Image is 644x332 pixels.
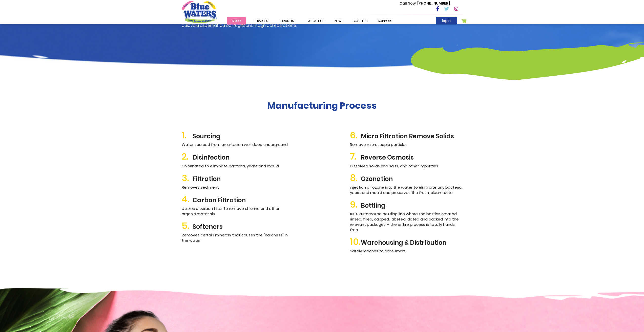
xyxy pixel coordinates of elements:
a: careers [349,17,373,25]
p: Water sourced from an artesian well deep underground [182,142,294,147]
p: injection of ozone into the water to eliminate any bacteria, yeast and mould and preserves the fr... [350,185,463,195]
span: Call Now : [400,1,417,6]
span: 9. [350,199,361,210]
span: Shop [232,18,241,23]
h2: Filtration [182,172,294,183]
a: store logo [182,1,217,23]
h2: Micro Filtration Remove Solids [350,130,463,141]
p: Chlorinated to eliminate bacteria, yeast and mould [182,163,294,169]
h2: Warehousing & Distribution [350,236,463,247]
h2: Carbon Filtration [182,194,294,205]
p: Removes certain minerals that causes the "hardness" in the water [182,232,294,243]
a: support [373,17,398,25]
p: Safely reaches to consumers [350,248,463,254]
span: 5. [182,220,193,231]
span: Services [254,18,268,23]
span: 4. [182,194,193,205]
span: 10. [350,236,361,247]
a: News [329,17,349,25]
a: login [436,17,457,25]
p: Dissolved solids and salts, and other impurities [350,163,463,169]
p: [PHONE_NUMBER] [400,1,450,6]
h2: Disinfection [182,151,294,162]
span: 8. [350,172,361,183]
span: 3. [182,172,193,183]
p: Removes sediment [182,185,294,190]
h2: Manufacturing Process [182,100,463,111]
span: 2. [182,151,193,162]
h2: Bottling [350,199,463,210]
h2: Reverse Osmosis [350,151,463,162]
p: Remove microscopic particles [350,142,463,147]
span: Brands [281,18,294,23]
p: 100% automated bottling line where the bottles created, rinsed, filled, capped, labelled, dated a... [350,211,463,232]
span: 1. [182,130,193,141]
h2: Ozonation [350,172,463,183]
h2: Softeners [182,220,294,231]
h2: Sourcing [182,130,294,141]
p: Utilizes a carbon filter to remove chlorine and other organic materials [182,206,294,216]
span: 7. [350,151,361,162]
span: 6. [350,130,361,141]
a: about us [303,17,329,25]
